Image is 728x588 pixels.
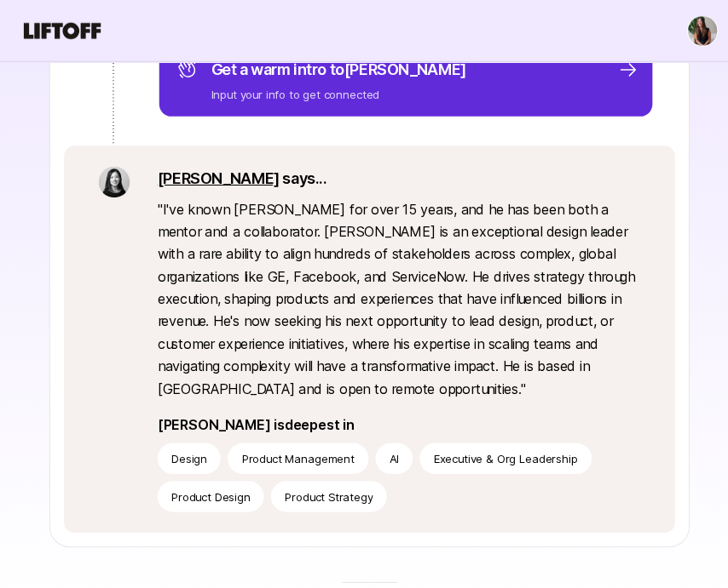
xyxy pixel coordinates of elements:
p: AI [384,443,393,460]
p: Executive & Org Leadership [427,443,569,460]
p: Input your info to get connected [208,84,459,101]
p: Get a warm intro [208,57,459,81]
p: " I've known [PERSON_NAME] for over 15 years, and he has been both a mentor and a collaborator. [... [155,195,631,394]
p: [PERSON_NAME] is deepest in [155,408,631,430]
p: Product Strategy [280,481,367,498]
p: says... [155,164,631,188]
p: Product Design [169,481,246,498]
img: a6da1878_b95e_422e_bba6_ac01d30c5b5f.jpg [97,164,128,195]
p: Product Management [238,443,349,460]
a: [PERSON_NAME] [155,167,275,185]
button: Ciara Cornette [677,15,708,46]
span: to [PERSON_NAME] [325,60,459,77]
img: Ciara Cornette [678,16,707,45]
p: Design [169,443,204,460]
